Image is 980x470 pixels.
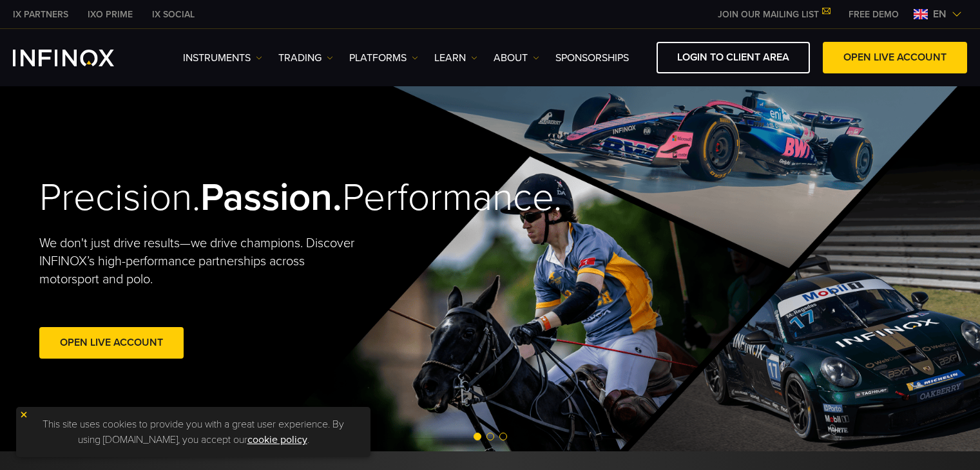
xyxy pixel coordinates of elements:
[708,9,839,20] a: JOIN OUR MAILING LIST
[499,433,507,440] span: Go to slide 3
[434,50,477,66] a: Learn
[19,410,28,419] img: yellow close icon
[142,8,204,21] a: INFINOX
[486,433,494,440] span: Go to slide 2
[494,50,539,66] a: ABOUT
[474,433,481,440] span: Go to slide 1
[23,413,364,451] p: This site uses cookies to provide you with a great user experience. By using [DOMAIN_NAME], you a...
[200,174,342,221] strong: Passion.
[183,50,262,66] a: Instruments
[839,8,908,21] a: INFINOX MENU
[657,42,810,73] a: LOGIN TO CLIENT AREA
[3,8,78,21] a: INFINOX
[247,433,307,446] a: cookie policy
[278,50,333,66] a: TRADING
[39,327,184,359] a: Open Live Account
[823,42,967,73] a: OPEN LIVE ACCOUNT
[349,50,418,66] a: PLATFORMS
[39,234,364,288] p: We don't just drive results—we drive champions. Discover INFINOX’s high-performance partnerships ...
[39,174,445,221] h2: Precision. Performance.
[78,8,142,21] a: INFINOX
[13,50,144,66] a: INFINOX Logo
[555,50,629,66] a: SPONSORSHIPS
[928,6,952,22] span: en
